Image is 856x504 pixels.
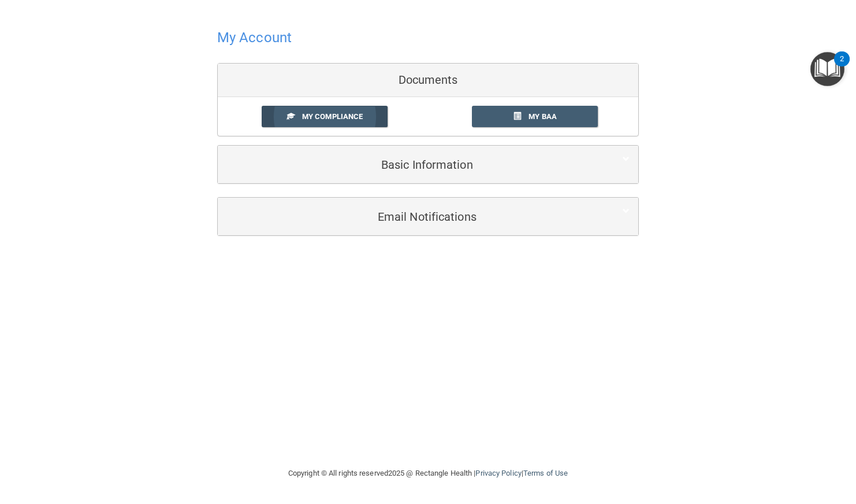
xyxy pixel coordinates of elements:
[217,30,292,45] h4: My Account
[840,59,844,74] div: 2
[529,112,557,121] span: My BAA
[226,151,630,177] a: Basic Information
[475,469,521,477] a: Privacy Policy
[217,455,639,492] div: Copyright © All rights reserved 2025 @ Rectangle Health | |
[218,64,638,97] div: Documents
[226,210,594,223] h5: Email Notifications
[523,469,568,477] a: Terms of Use
[226,203,630,229] a: Email Notifications
[810,52,844,86] button: Open Resource Center, 2 new notifications
[302,112,363,121] span: My Compliance
[226,158,594,171] h5: Basic Information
